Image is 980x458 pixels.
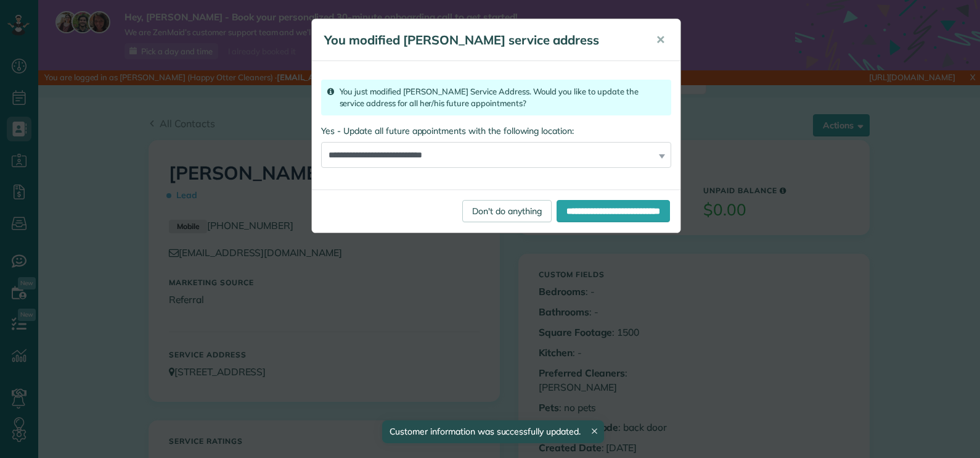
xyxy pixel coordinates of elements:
label: Yes - Update all future appointments with the following location: [321,125,671,137]
div: Customer information was successfully updated. [382,420,603,443]
div: You just modified [PERSON_NAME] Service Address. Would you like to update the service address for... [321,80,671,115]
a: Don't do anything [462,200,551,222]
span: ✕ [656,33,665,47]
h5: You modified [PERSON_NAME] service address [324,31,639,49]
span: Don't do anything [472,206,541,217]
